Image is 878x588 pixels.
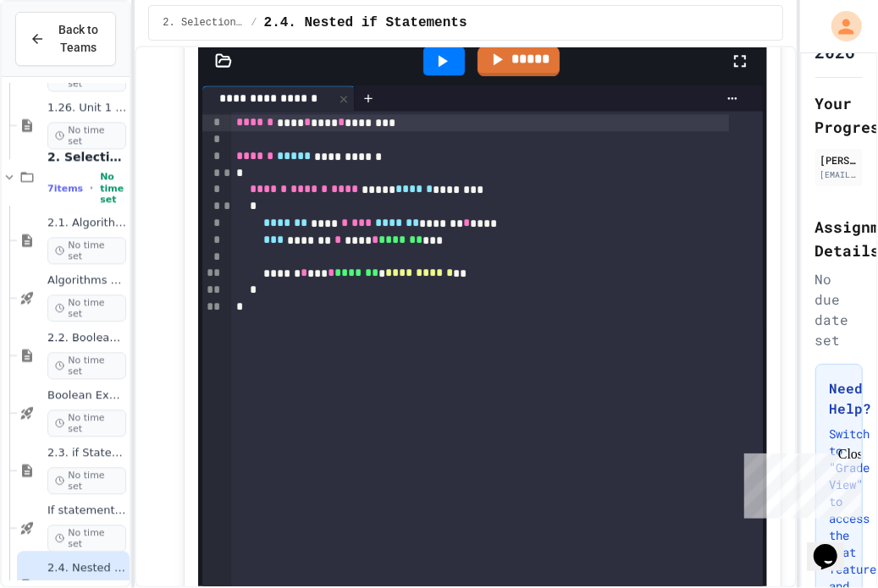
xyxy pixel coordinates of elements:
span: 2. Selection and Iteration [163,16,244,30]
span: No time set [47,409,126,437]
span: 2.2. Boolean Expressions [47,331,126,345]
span: If statements and Control Flow - Quiz [47,503,126,518]
span: No time set [47,237,126,264]
span: / [251,16,257,30]
span: No time set [47,467,126,494]
span: 7 items [47,183,83,194]
span: 2.1. Algorithms with Selection and Repetition [47,216,126,230]
span: No time set [100,171,126,205]
span: Algorithms with Selection and Repetition - Topic 2.1 [47,273,126,288]
span: No time set [47,352,126,379]
span: Back to Teams [55,21,102,57]
div: [EMAIL_ADDRESS][DOMAIN_NAME] [820,168,858,181]
iframe: chat widget [807,520,861,571]
button: Back to Teams [15,12,116,66]
div: Chat with us now!Close [7,7,117,107]
span: No time set [47,294,126,321]
span: • [90,181,93,195]
span: 2.4. Nested if Statements [47,561,126,575]
div: [PERSON_NAME] [820,152,858,168]
span: No time set [47,122,126,149]
span: No time set [47,525,126,552]
iframe: chat widget [737,447,861,519]
span: 2.3. if Statements [47,446,126,460]
h3: Need Help? [830,378,848,419]
div: No due date set [815,269,863,350]
span: 2.4. Nested if Statements [264,13,467,33]
span: 1.26. Unit 1 Free Response Question (FRQ) Practice [47,101,126,115]
div: My Account [814,7,866,46]
span: Boolean Expressions - Quiz [47,388,126,403]
span: 2. Selection and Iteration [47,149,126,164]
h2: Assignment Details [815,215,863,262]
h2: Your Progress [815,91,863,139]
